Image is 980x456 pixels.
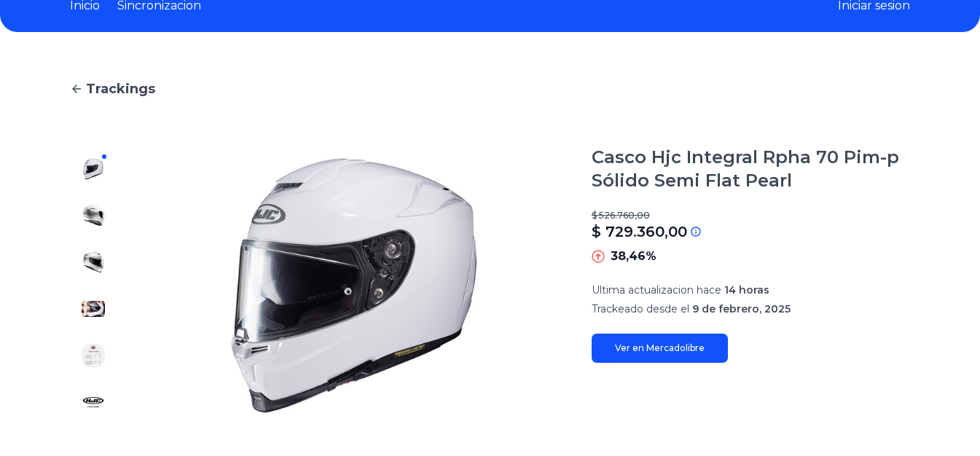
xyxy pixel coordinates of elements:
img: Casco Hjc Integral Rpha 70 Pim-p Sólido Semi Flat Pearl [146,146,562,425]
img: Casco Hjc Integral Rpha 70 Pim-p Sólido Semi Flat Pearl [82,344,105,367]
h1: Casco Hjc Integral Rpha 70 Pim-p Sólido Semi Flat Pearl [592,146,910,192]
p: $ 526.760,00 [592,210,910,221]
span: 14 horas [724,283,769,296]
p: $ 729.360,00 [592,221,687,242]
img: Casco Hjc Integral Rpha 70 Pim-p Sólido Semi Flat Pearl [82,390,105,414]
span: Ultima actualizacion hace [592,283,721,296]
img: Casco Hjc Integral Rpha 70 Pim-p Sólido Semi Flat Pearl [82,157,105,181]
p: 38,46% [611,248,656,265]
a: Ver en Mercadolibre [592,334,728,363]
span: Trackeado desde el [592,302,689,315]
img: Casco Hjc Integral Rpha 70 Pim-p Sólido Semi Flat Pearl [82,251,105,274]
a: Trackings [70,79,910,99]
span: Trackings [86,79,155,99]
img: Casco Hjc Integral Rpha 70 Pim-p Sólido Semi Flat Pearl [82,204,105,227]
span: 9 de febrero, 2025 [692,302,791,315]
img: Casco Hjc Integral Rpha 70 Pim-p Sólido Semi Flat Pearl [82,297,105,321]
